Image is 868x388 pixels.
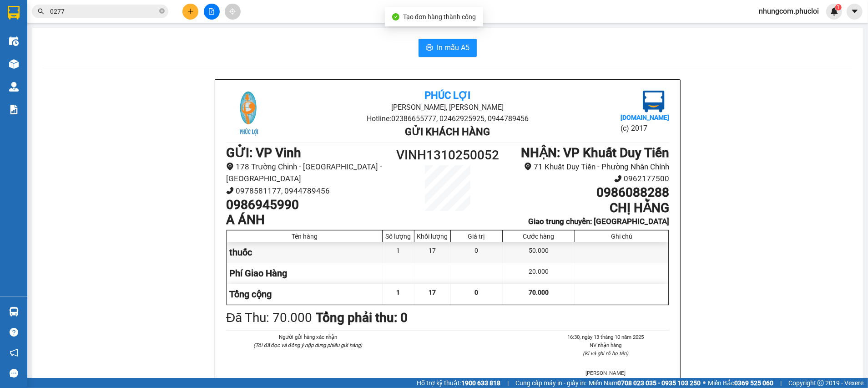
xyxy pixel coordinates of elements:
span: Miền Nam [589,378,701,388]
div: Khối lượng [417,233,448,240]
li: [PERSON_NAME] [542,369,669,377]
b: GỬI : VP Vinh [11,66,86,81]
span: question-circle [10,328,18,337]
strong: 0369 525 060 [734,379,773,387]
b: [DOMAIN_NAME] [621,114,669,121]
li: 16:30, ngày 13 tháng 10 năm 2025 [542,333,669,341]
img: logo.jpg [11,11,57,57]
button: printerIn mẫu A5 [419,39,477,57]
span: 0 [474,289,478,296]
div: Ghi chú [577,233,666,240]
div: Tên hàng [229,233,380,240]
li: 0978581177, 0944789456 [226,185,392,197]
img: logo.jpg [643,91,665,112]
li: Hotline: 02386655777, 02462925925, 0944789456 [85,34,380,45]
span: notification [10,348,18,357]
div: Phí Giao Hàng [227,263,383,284]
img: warehouse-icon [9,307,19,317]
li: 71 Khuất Duy Tiến - Phường Nhân Chính [503,161,669,173]
h1: A ÁNH [226,212,392,228]
b: Phúc Lợi [424,90,470,101]
div: thuốc [227,242,383,263]
span: Hỗ trợ kỹ thuật: [417,378,500,388]
div: 17 [414,242,451,263]
span: ⚪️ [703,381,706,385]
li: (c) 2017 [621,123,669,134]
span: Tổng cộng [229,289,272,300]
h1: VINH1310250052 [392,145,503,165]
img: logo-vxr [8,6,20,20]
div: 20.000 [503,263,575,284]
h1: 0986088288 [503,185,669,200]
li: 178 Trường Chinh - [GEOGRAPHIC_DATA] - [GEOGRAPHIC_DATA] [226,161,392,185]
img: solution-icon [9,105,19,114]
span: copyright [818,380,824,386]
li: Người gửi hàng xác nhận [244,333,371,341]
li: 0962177500 [503,173,669,185]
span: printer [426,44,433,52]
b: Tổng phải thu: 0 [316,310,408,325]
img: warehouse-icon [9,36,19,46]
img: warehouse-icon [9,82,19,92]
h1: 0986945990 [226,197,392,213]
img: icon-new-feature [830,7,838,15]
span: environment [226,163,234,170]
span: nhungcom.phucloi [752,5,826,17]
div: 50.000 [503,242,575,263]
span: Miền Bắc [708,378,773,388]
span: environment [524,163,532,170]
span: 70.000 [529,289,549,296]
li: NV nhận hàng [542,341,669,349]
sup: 1 [835,4,842,10]
img: warehouse-icon [9,59,19,69]
li: Hotline: 02386655777, 02462925925, 0944789456 [300,113,595,124]
b: Gửi khách hàng [405,126,490,138]
span: Tạo đơn hàng thành công [403,13,476,20]
span: caret-down [851,7,859,15]
span: In mẫu A5 [437,42,469,53]
li: [PERSON_NAME], [PERSON_NAME] [300,102,595,113]
i: (Kí và ghi rõ họ tên) [583,350,628,357]
span: file-add [208,8,215,15]
div: Đã Thu : 70.000 [226,308,312,328]
div: Số lượng [385,233,412,240]
button: aim [225,4,241,20]
span: | [507,378,509,388]
div: 0 [451,242,503,263]
span: search [38,8,44,15]
strong: 1900 633 818 [461,379,500,387]
span: 1 [396,289,400,296]
span: 1 [837,4,840,10]
span: close-circle [159,7,165,16]
span: plus [187,8,194,15]
div: 1 [383,242,414,263]
div: Cước hàng [505,233,572,240]
span: | [780,378,782,388]
b: GỬI : VP Vinh [226,145,301,160]
b: NHẬN : VP Khuất Duy Tiến [521,145,669,160]
button: file-add [204,4,220,20]
i: (Tôi đã đọc và đồng ý nộp dung phiếu gửi hàng) [254,342,362,348]
div: Giá trị [453,233,500,240]
button: plus [182,4,198,20]
img: logo.jpg [226,91,272,136]
span: 17 [429,289,436,296]
strong: 0708 023 035 - 0935 103 250 [617,379,701,387]
h1: CHỊ HẰNG [503,200,669,216]
span: Cung cấp máy in - giấy in: [515,378,586,388]
span: message [10,369,18,378]
span: phone [614,175,622,183]
button: caret-down [847,4,863,20]
span: check-circle [392,13,399,20]
b: Giao trung chuyển: [GEOGRAPHIC_DATA] [528,217,669,226]
li: [PERSON_NAME], [PERSON_NAME] [85,22,380,34]
input: Tìm tên, số ĐT hoặc mã đơn [50,6,157,16]
span: aim [229,8,236,15]
span: close-circle [159,8,165,14]
span: phone [226,187,234,194]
